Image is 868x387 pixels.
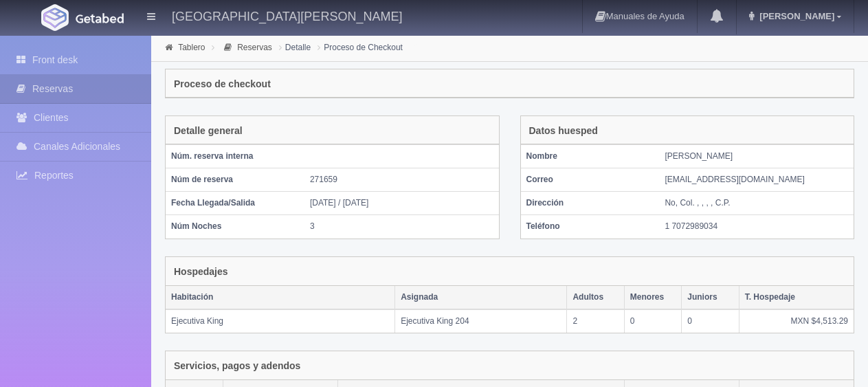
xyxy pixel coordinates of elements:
[166,145,304,168] th: Núm. reserva interna
[756,11,834,21] span: [PERSON_NAME]
[166,309,395,333] td: Ejecutiva King
[624,286,681,309] th: Menores
[659,145,854,168] td: [PERSON_NAME]
[304,168,499,192] td: 271659
[314,41,406,54] li: Proceso de Checkout
[166,168,304,192] th: Núm de reserva
[659,215,854,239] td: 1 7072989034
[521,215,660,239] th: Teléfono
[304,192,499,215] td: [DATE] / [DATE]
[41,4,69,31] img: Getabed
[521,145,660,168] th: Nombre
[237,43,272,52] a: Reservas
[567,286,624,309] th: Adultos
[174,126,243,136] h4: Detalle general
[172,7,402,24] h4: [GEOGRAPHIC_DATA][PERSON_NAME]
[521,192,660,215] th: Dirección
[659,168,854,192] td: [EMAIL_ADDRESS][DOMAIN_NAME]
[166,192,304,215] th: Fecha Llegada/Salida
[174,79,271,89] h4: Proceso de checkout
[659,192,854,215] td: No, Col. , , , , C.P.
[174,361,300,371] h4: Servicios, pagos y adendos
[276,41,314,54] li: Detalle
[174,267,228,277] h4: Hospedajes
[304,215,499,239] td: 3
[395,286,567,309] th: Asignada
[624,309,681,333] td: 0
[178,43,205,52] a: Tablero
[166,215,304,239] th: Núm Noches
[166,286,395,309] th: Habitación
[521,168,660,192] th: Correo
[76,13,124,23] img: Getabed
[682,309,739,333] td: 0
[395,309,567,333] td: Ejecutiva King 204
[739,309,854,333] td: MXN $4,513.29
[682,286,739,309] th: Juniors
[567,309,624,333] td: 2
[529,126,598,136] h4: Datos huesped
[739,286,854,309] th: T. Hospedaje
